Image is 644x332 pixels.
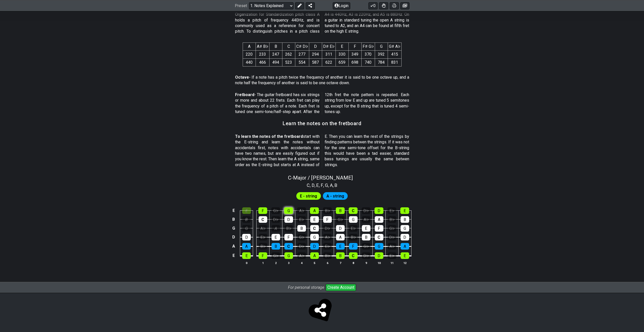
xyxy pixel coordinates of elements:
[388,225,396,232] div: G♭
[319,182,321,189] span: ,
[256,58,269,66] td: 466
[231,215,237,224] td: B
[375,243,383,250] div: G
[235,3,247,8] span: Preset
[309,42,322,50] th: D
[323,234,332,240] div: A♭
[231,233,237,242] td: D
[297,243,306,250] div: D♭
[326,284,356,291] button: Create Account
[316,182,319,189] span: E
[334,260,347,265] th: 7
[322,51,336,58] td: 311
[379,2,388,9] button: Toggle Dexterity for all fretkits
[240,260,253,265] th: 0
[295,260,308,265] th: 4
[297,207,306,214] div: A♭
[348,51,361,58] td: 349
[336,216,345,223] div: G♭
[235,75,249,80] strong: Octave
[325,182,328,189] span: G
[336,252,345,259] div: B
[361,58,375,66] td: 740
[400,207,409,214] div: E
[297,225,306,232] div: B
[362,207,370,214] div: D♭
[259,234,267,240] div: E♭
[390,2,399,9] button: Print
[310,243,319,250] div: D
[336,234,345,240] div: A
[315,182,317,189] span: ,
[297,252,306,259] div: A♭
[387,207,396,214] div: E♭
[388,58,401,66] td: 831
[295,2,304,9] button: Edit Preset
[349,252,358,259] div: C
[272,216,280,223] div: D♭
[284,243,293,250] div: C
[361,42,375,50] th: F♯ G♭
[348,42,361,50] th: F
[243,42,256,50] th: A
[361,51,375,58] td: 370
[282,260,295,265] th: 3
[282,51,295,58] td: 262
[231,224,237,233] td: G
[362,216,370,223] div: A♭
[283,121,361,126] h3: Learn the notes on the fretboard
[242,225,251,232] div: G
[259,252,267,259] div: F
[349,225,358,232] div: E♭
[259,243,267,250] div: B♭
[323,252,332,259] div: B♭
[310,252,319,259] div: A
[323,225,332,232] div: D♭
[310,182,312,189] span: ,
[336,51,348,58] td: 330
[235,75,409,86] p: - If a note has a pitch twice the frequency of another it is said to be one octave up, and a note...
[272,252,280,259] div: G♭
[235,134,303,139] strong: To learn the notes of the fretboard
[362,225,370,232] div: E
[326,192,344,200] span: First enable full edit mode to edit
[284,207,293,214] div: G
[368,2,378,9] button: 0
[284,216,293,223] div: D
[398,260,411,265] th: 12
[323,182,325,189] span: ,
[297,234,306,240] div: G♭
[297,216,306,223] div: E♭
[375,252,383,259] div: D
[249,2,294,9] select: Preset
[333,2,350,9] button: Login
[258,207,267,214] div: F
[288,175,353,181] span: C - Major / [PERSON_NAME]
[235,92,409,115] p: - The guitar fretboard has six strings or more and about 22 frets. Each fret can play the frequen...
[348,58,361,66] td: 698
[349,234,358,240] div: B♭
[362,252,370,259] div: D♭
[259,225,267,232] div: A♭
[323,243,332,250] div: E♭
[256,42,269,50] th: A♯ B♭
[306,2,315,9] button: Share Preset
[272,234,280,240] div: E
[375,234,383,240] div: C
[300,192,317,200] span: First enable full edit mode to edit
[242,243,251,250] div: A
[336,243,345,250] div: E
[235,92,254,97] strong: Fretboard
[336,42,348,50] th: E
[272,243,280,250] div: B
[307,182,310,189] span: C
[295,58,309,66] td: 554
[336,58,348,66] td: 659
[284,234,293,240] div: F
[308,260,321,265] th: 5
[401,225,409,232] div: G
[401,234,409,240] div: D
[336,207,345,214] div: B
[385,260,398,265] th: 11
[231,251,237,260] td: E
